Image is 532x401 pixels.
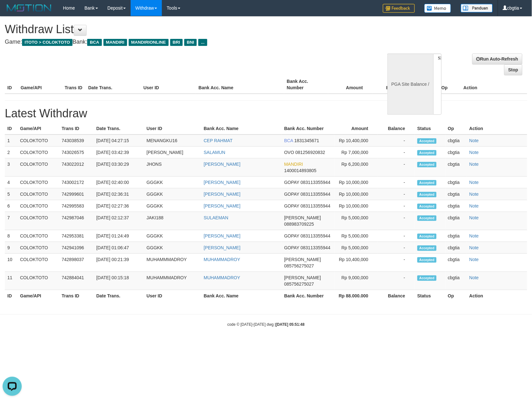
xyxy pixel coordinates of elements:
[144,212,201,230] td: JAKI188
[94,254,144,272] td: [DATE] 00:21:39
[445,272,467,290] td: cbgtia
[144,188,201,200] td: GGGKK
[300,203,330,208] span: 083113355944
[469,215,479,220] a: Note
[417,245,437,251] span: Accepted
[334,135,378,147] td: Rp 10,400,000
[201,123,282,135] th: Bank Acc. Name
[18,290,59,302] th: Game/API
[284,138,293,143] span: BCA
[417,215,437,221] span: Accepted
[445,230,467,242] td: cbgtia
[469,245,479,250] a: Note
[5,123,18,135] th: ID
[284,162,303,167] span: MANDIRI
[5,135,18,147] td: 1
[86,76,141,94] th: Date Trans.
[18,135,59,147] td: COLOKTOTO
[94,242,144,254] td: [DATE] 01:06:47
[144,230,201,242] td: GGGKK
[59,290,94,302] th: Trans ID
[417,162,437,167] span: Accepted
[204,257,240,262] a: MUHAMMADROY
[94,272,144,290] td: [DATE] 00:15:18
[62,76,86,94] th: Trans ID
[18,158,59,177] td: COLOKTOTO
[94,147,144,158] td: [DATE] 03:42:39
[387,54,433,115] div: PGA Site Balance /
[282,290,334,302] th: Bank Acc. Number
[5,147,18,158] td: 2
[144,200,201,212] td: GGGKK
[5,200,18,212] td: 6
[469,138,479,143] a: Note
[424,4,451,13] img: Button%20Memo.svg
[59,230,94,242] td: 742953381
[417,204,437,209] span: Accepted
[284,180,299,185] span: GOPAY
[18,188,59,200] td: COLOKTOTO
[378,147,415,158] td: -
[94,158,144,177] td: [DATE] 03:30:29
[18,123,59,135] th: Game/API
[18,200,59,212] td: COLOKTOTO
[59,135,94,147] td: 743038539
[445,242,467,254] td: cbgtia
[445,188,467,200] td: cbgtia
[18,272,59,290] td: COLOKTOTO
[445,212,467,230] td: cbgtia
[5,242,18,254] td: 9
[373,76,413,94] th: Balance
[196,76,284,94] th: Bank Acc. Name
[5,177,18,188] td: 4
[284,222,314,227] span: 088983709225
[439,76,461,94] th: Op
[18,147,59,158] td: COLOKTOTO
[141,76,196,94] th: User ID
[94,230,144,242] td: [DATE] 01:24:49
[59,177,94,188] td: 743002172
[201,290,282,302] th: Bank Acc. Name
[5,188,18,200] td: 5
[334,272,378,290] td: Rp 9,000,000
[469,275,479,280] a: Note
[129,39,169,46] span: MANDIRIONLINE
[204,138,233,143] a: CEP RAHMAT
[469,257,479,262] a: Note
[18,212,59,230] td: COLOKTOTO
[417,257,437,263] span: Accepted
[94,290,144,302] th: Date Trans.
[472,54,522,64] a: Run Auto-Refresh
[94,212,144,230] td: [DATE] 02:12:37
[87,39,102,46] span: BCA
[415,290,445,302] th: Status
[18,177,59,188] td: COLOKTOTO
[204,275,240,280] a: MUHAMMADROY
[204,162,240,167] a: [PERSON_NAME]
[469,203,479,208] a: Note
[94,177,144,188] td: [DATE] 02:40:00
[300,180,330,185] span: 083113355944
[461,4,493,12] img: panduan.png
[284,275,321,280] span: [PERSON_NAME]
[276,322,305,327] strong: [DATE] 05:51:48
[469,180,479,185] a: Note
[204,233,240,238] a: [PERSON_NAME]
[417,150,437,156] span: Accepted
[18,76,62,94] th: Game/API
[282,123,334,135] th: Bank Acc. Number
[469,162,479,167] a: Note
[59,158,94,177] td: 743022012
[504,64,522,75] a: Stop
[334,158,378,177] td: Rp 6,200,000
[144,147,201,158] td: [PERSON_NAME]
[144,272,201,290] td: MUHAMMMADROY
[378,272,415,290] td: -
[284,281,314,287] span: 085756275027
[417,180,437,186] span: Accepted
[59,242,94,254] td: 742941096
[334,177,378,188] td: Rp 10,000,000
[334,242,378,254] td: Rp 5,000,000
[284,263,314,268] span: 085756275027
[334,147,378,158] td: Rp 7,000,000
